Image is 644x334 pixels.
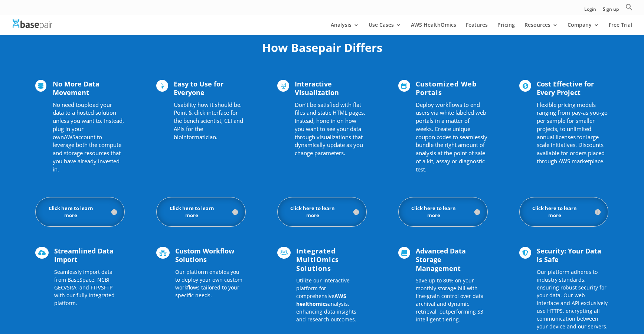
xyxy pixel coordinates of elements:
iframe: Drift Widget Chat Controller [501,281,635,325]
img: Basepair [13,19,52,30]
a: Use Cases [369,22,401,35]
span:  [277,80,289,92]
a: Free Trial [609,22,632,35]
span:  [519,247,531,259]
strong: How Basepair Differs [262,40,382,55]
span: upload your data to a hosted solution unless you want to. Instead, plug in your own [53,101,124,141]
a: Resources [524,22,558,35]
a: Pricing [497,22,515,35]
h5: Click here to learn more [43,205,117,219]
span: Security: Your Data is Safe [537,246,601,264]
span: Usability how it should be. Point & click interface for the bench scientist, CLI and APIs for the... [174,101,243,141]
p: Our platform adheres to industry standards, ensuring robust security for your data. Our web inter... [537,268,609,330]
span:  [398,247,410,259]
span: No need to [53,101,81,108]
span: Flexible pricing models ranging from pay-as you-go per sample for smaller projects, to unlimited ... [537,101,608,165]
span: Streamlined Data Import [54,246,114,264]
span: Don’t be satisfied with flat files and static HTML pages. Instead, hone in on how you want to see... [295,101,365,157]
span: No More Data Movement [53,79,99,97]
a: Company [568,22,599,35]
svg: Search [625,3,633,11]
span: Deploy workflows to end users via white labeled web portals in a matter of weeks. Create unique c... [416,101,487,173]
span:  [156,80,168,92]
p: Utilize our interactive platform for comprehensive analysis, enhancing data insights and research... [296,276,367,323]
h5: Click here to learn more [164,205,238,219]
span:  [156,247,170,259]
span:  [35,80,46,92]
span: Integrated MultiOmics Solutions [296,246,339,273]
span:  [35,247,49,259]
h5: Click here to learn more [285,205,359,219]
span:  [277,247,291,259]
a: AWS HealthOmics [411,22,456,35]
span: account to leverage both the compute and storage resources that you have already invested in. [53,133,121,173]
a: Sign up [603,7,619,15]
a: Login [584,7,596,15]
a: Features [466,22,488,35]
span: Custom Workflow Solutions [175,246,234,264]
span:  [519,80,531,92]
a: Analysis [331,22,359,35]
h5: Click here to learn more [527,205,601,219]
span: Easy to Use for Everyone [174,79,223,97]
a: Search Icon Link [625,3,633,15]
p: Save up to 80% on your monthly storage bill with fine-grain control over data archival and dynami... [416,276,488,323]
p: Seamlessly import data from BaseSpace, NCBI GEO/SRA, and FTP/SFTP with our fully integrated platf... [54,268,125,307]
span: Interactive Visualization [295,79,339,97]
span: AWS [64,133,75,141]
h5: Click here to learn more [406,205,480,219]
span: Customized Web Portals [416,79,477,97]
span:  [398,80,410,92]
a: AWS healthomics [296,292,346,307]
span: Advanced Data Storage Management [416,246,466,273]
p: Our platform enables you to deploy your own custom workflows tailored to your specific needs. [175,268,246,299]
span: Cost Effective for Every Project [537,79,594,97]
